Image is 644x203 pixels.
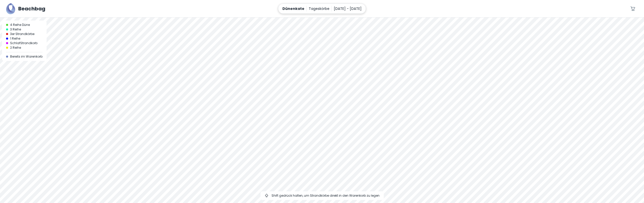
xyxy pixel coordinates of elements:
[309,6,329,11] p: Tageskörbe
[10,23,30,27] span: 4 Reihe Düne
[10,54,43,59] span: Bereits im Warenkorb
[10,45,21,50] span: 2 Reihe
[6,3,15,14] img: Beachbag
[18,5,45,12] h5: Beachbag
[282,6,304,11] p: Dünenkate
[10,27,21,32] span: 3 Reihe
[10,32,34,36] span: 3er Strandkörbe
[334,6,362,11] p: [DATE] - [DATE]
[10,36,20,41] span: 1 Reihe
[272,193,380,198] span: Shift gedrück halten, um Strandkörbe direkt in den Warenkorb zu legen
[10,41,37,45] span: SchlafStrandkorb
